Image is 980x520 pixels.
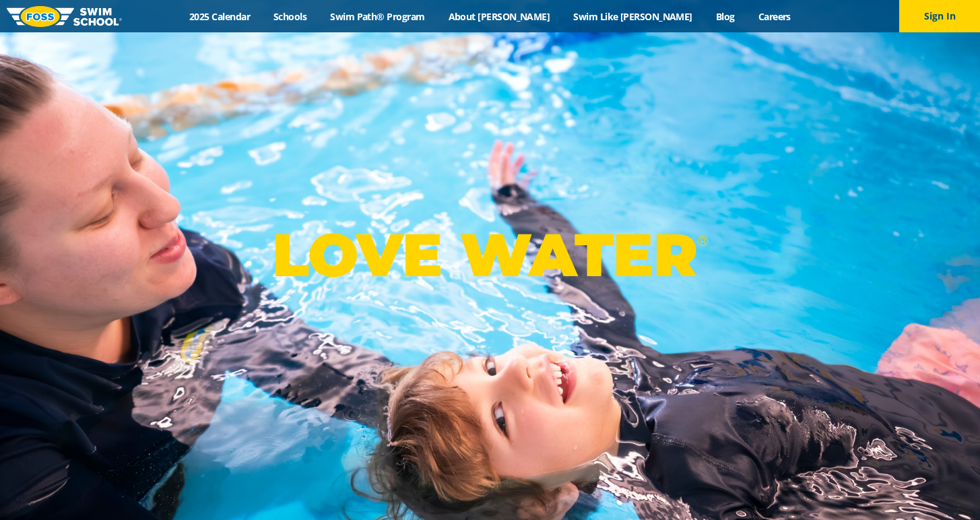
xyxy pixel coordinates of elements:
a: Blog [704,10,746,23]
a: Careers [746,10,802,23]
a: Swim Like [PERSON_NAME] [562,10,705,23]
a: About [PERSON_NAME] [436,10,562,23]
a: Swim Path® Program [319,10,436,23]
a: 2025 Calendar [178,10,262,23]
p: LOVE WATER [272,219,708,291]
img: FOSS Swim School Logo [7,6,122,27]
sup: ® [697,232,708,249]
a: Schools [262,10,319,23]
